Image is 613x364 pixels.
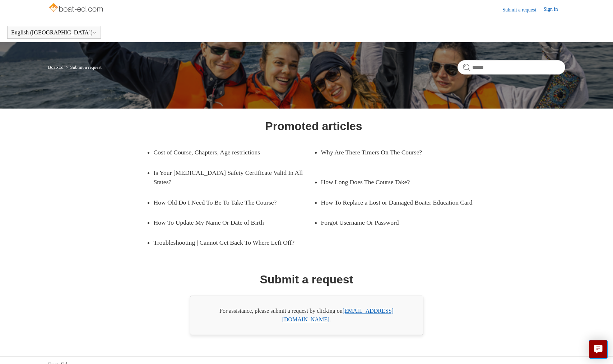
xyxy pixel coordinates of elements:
[154,233,314,253] a: Troubleshooting | Cannot Get Back To Where Left Off?
[48,64,64,70] a: Boat-Ed
[48,1,105,15] img: Boat-Ed Help Center home page
[154,163,314,192] a: Is Your [MEDICAL_DATA] Safety Certificate Valid In All States?
[458,60,565,75] input: Search
[190,296,423,335] div: For assistance, please submit a request by clicking on .
[154,212,303,233] a: How To Update My Name Or Date of Birth
[265,118,362,135] h1: Promoted articles
[154,142,303,162] a: Cost of Course, Chapters, Age restrictions
[543,5,565,14] a: Sign in
[260,271,353,288] h1: Submit a request
[321,172,470,192] a: How Long Does The Course Take?
[502,6,543,14] a: Submit a request
[11,29,97,36] button: English ([GEOGRAPHIC_DATA])
[321,142,470,162] a: Why Are There Timers On The Course?
[589,340,608,359] button: Live chat
[65,64,102,70] li: Submit a request
[321,212,470,233] a: Forgot Username Or Password
[154,192,303,212] a: How Old Do I Need To Be To Take The Course?
[321,192,481,212] a: How To Replace a Lost or Damaged Boater Education Card
[48,64,65,70] li: Boat-Ed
